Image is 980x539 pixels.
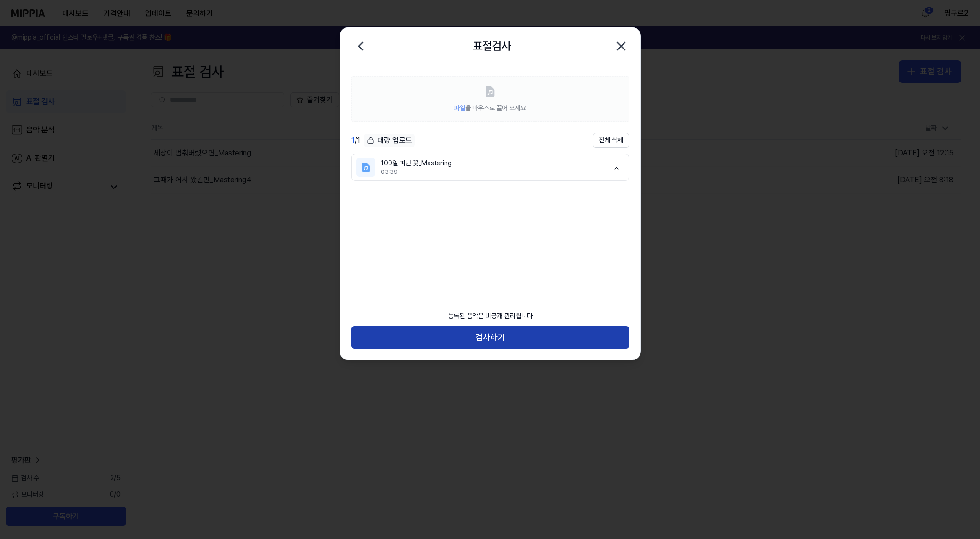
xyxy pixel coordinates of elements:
button: 검사하기 [351,326,629,349]
button: 대량 업로드 [364,134,415,147]
button: 전체 삭제 [593,133,629,148]
span: 파일 [454,104,465,112]
span: 1 [351,136,355,145]
div: 03:39 [381,168,601,176]
div: 등록된 음악은 비공개 관리됩니다 [442,306,538,327]
div: 대량 업로드 [364,134,415,147]
div: / 1 [351,135,360,146]
span: 을 마우스로 끌어 오세요 [454,104,526,112]
h2: 표절검사 [473,37,511,55]
div: 100일 피던 꽃_Mastering [381,159,601,168]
